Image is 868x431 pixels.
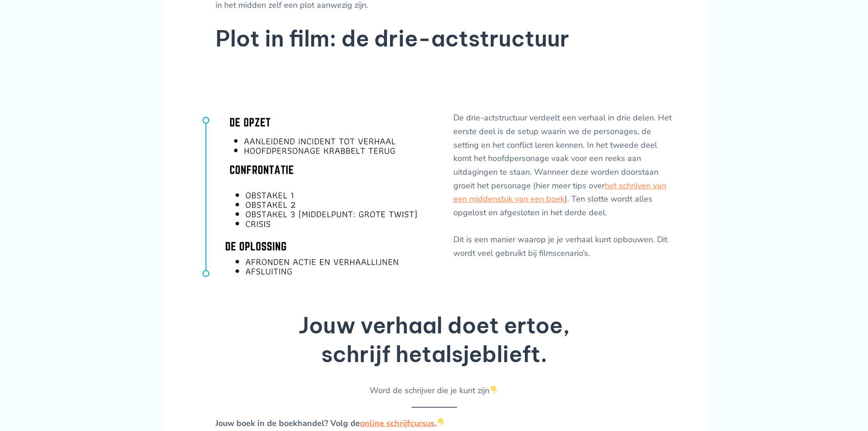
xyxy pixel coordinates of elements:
img: 👇 [490,386,498,394]
strong: schrijf het [321,340,431,368]
h2: Plot in film: de drie-actstructuur [216,25,653,53]
img: 👇 [437,418,445,426]
p: De drie-actstructuur verdeelt een verhaal in drie delen. Het eerste deel is de setup waarin we de... [453,111,677,260]
strong: Jouw verhaal doet ertoe, [298,312,570,339]
h2: alsjeblieft. [216,312,653,369]
p: Word de schrijver die je kunt zijn [216,384,653,398]
a: online schrijfcursus [360,418,435,429]
strong: Jouw boek in de boekhandel? Volg de . [216,418,437,429]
